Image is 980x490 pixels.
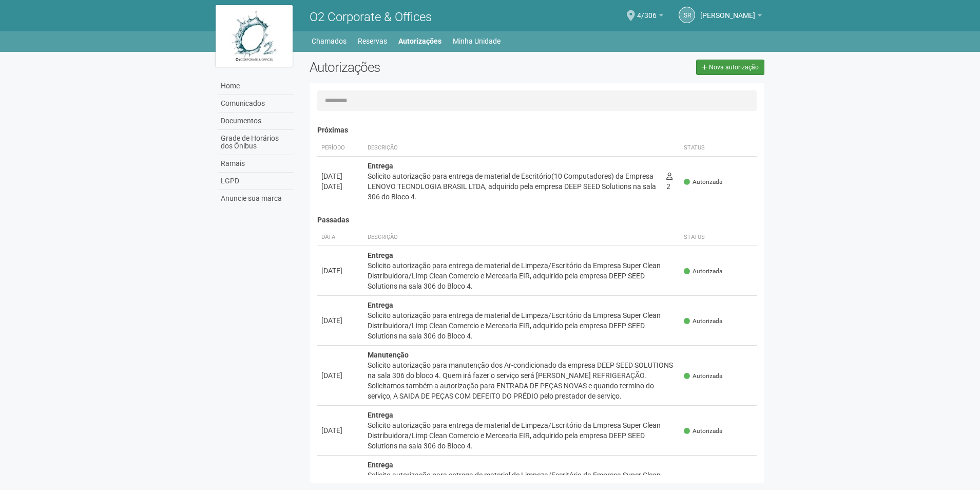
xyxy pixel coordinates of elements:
[321,181,359,192] div: [DATE]
[368,260,676,291] div: Solicito autorização para entrega de material de Limpeza/Escritório da Empresa Super Clean Distri...
[368,310,676,341] div: Solicito autorização para entrega de material de Limpeza/Escritório da Empresa Super Clean Distri...
[218,190,294,207] a: Anuncie sua marca
[312,34,347,48] a: Chamados
[368,301,393,309] strong: Entrega
[317,140,363,157] th: Período
[310,60,529,75] h2: Autorizações
[321,315,359,326] div: [DATE]
[684,372,722,381] span: Autorizada
[666,172,672,191] span: 2
[310,10,432,24] span: O2 Corporate & Offices
[368,251,393,259] strong: Entrega
[368,360,676,401] div: Solicito autorização para manutenção dos Ar-condicionado da empresa DEEP SEED SOLUTIONS na sala 3...
[368,171,659,202] div: Solicito autorização para entrega de material de Escritório(10 Computadores) da Empresa LENOVO TE...
[684,267,722,276] span: Autorizada
[363,140,663,157] th: Descrição
[700,13,762,21] a: [PERSON_NAME]
[398,34,441,48] a: Autorizações
[218,155,294,173] a: Ramais
[218,78,294,95] a: Home
[368,351,409,359] strong: Manutenção
[317,216,757,224] h4: Passadas
[696,60,764,75] a: Nova autorização
[368,420,676,451] div: Solicito autorização para entrega de material de Limpeza/Escritório da Empresa Super Clean Distri...
[368,461,393,469] strong: Entrega
[700,2,755,20] span: Sandro Ricardo Santos da Silva
[317,229,363,246] th: Data
[684,317,722,326] span: Autorizada
[368,162,393,170] strong: Entrega
[216,5,293,67] img: logo.jpg
[218,95,294,112] a: Comunicados
[453,34,501,48] a: Minha Unidade
[321,425,359,436] div: [DATE]
[684,178,722,186] span: Autorizada
[317,126,757,134] h4: Próximas
[358,34,387,48] a: Reservas
[637,2,657,20] span: 4/306
[684,427,722,436] span: Autorizada
[218,173,294,190] a: LGPD
[363,229,680,246] th: Descrição
[218,130,294,155] a: Grade de Horários dos Ônibus
[321,171,359,181] div: [DATE]
[368,411,393,419] strong: Entrega
[321,475,359,485] div: [DATE]
[709,64,759,71] span: Nova autorização
[321,370,359,381] div: [DATE]
[679,7,695,23] a: SR
[680,229,757,246] th: Status
[637,13,663,21] a: 4/306
[218,112,294,130] a: Documentos
[680,140,757,157] th: Status
[321,266,359,276] div: [DATE]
